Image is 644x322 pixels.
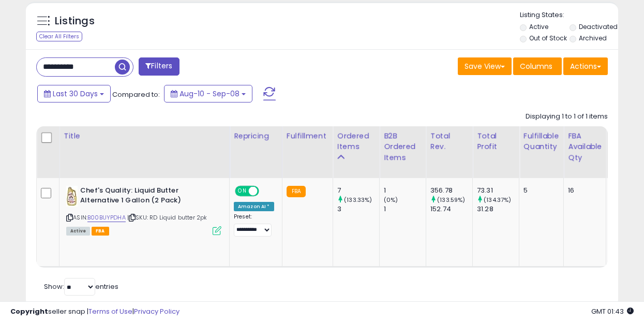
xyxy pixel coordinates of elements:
div: Total Rev. [430,130,468,152]
div: Total Profit [477,130,515,152]
div: Clear All Filters [36,32,82,41]
div: 1 [384,204,426,214]
span: 2025-10-9 01:43 GMT [591,306,634,316]
label: Active [529,22,548,31]
div: 7 [337,186,379,195]
label: Deactivated [579,22,618,31]
div: 152.74 [430,204,472,214]
label: Archived [579,34,607,42]
span: Columns [520,61,552,71]
small: (0%) [384,196,398,204]
span: Last 30 Days [53,89,98,99]
div: Displaying 1 to 1 of 1 items [526,112,608,122]
label: Out of Stock [529,34,567,42]
div: Amazon AI * [234,202,274,211]
span: FBA [92,227,109,236]
div: 1 [384,186,426,195]
strong: Copyright [10,306,48,316]
div: 16 [568,186,598,195]
button: Aug-10 - Sep-08 [164,85,252,103]
span: Show: entries [44,282,118,291]
small: (133.59%) [437,196,465,204]
a: B00BUYPDHA [87,213,126,222]
small: (134.37%) [484,196,511,204]
div: 3 [337,204,379,214]
p: Listing States: [520,10,618,20]
div: ASIN: [66,186,221,234]
div: FBA Available Qty [568,130,602,163]
button: Actions [563,57,608,75]
div: 73.31 [477,186,519,195]
span: Aug-10 - Sep-08 [179,89,239,99]
div: seller snap | | [10,307,179,317]
small: (133.33%) [344,196,372,204]
div: 31.28 [477,204,519,214]
a: Terms of Use [88,306,132,316]
div: Title [64,130,225,141]
span: OFF [258,187,274,196]
div: Fulfillable Quantity [523,130,559,152]
small: FBA [287,186,306,197]
img: 41pcgGUHJNL._SL40_.jpg [66,186,78,207]
span: Compared to: [112,90,160,99]
button: Columns [513,57,562,75]
div: Repricing [234,130,278,141]
b: Chef's Quality: Liquid Butter Alternative 1 Gallon (2 Pack) [80,186,206,208]
div: Ordered Items [337,130,375,152]
div: 5 [523,186,556,195]
button: Last 30 Days [37,85,111,103]
div: Preset: [234,213,274,237]
button: Save View [458,57,512,75]
button: Filters [139,57,179,76]
a: Privacy Policy [134,306,179,316]
div: Fulfillment [287,130,328,141]
span: | SKU: RD Liquid butter 2pk [127,213,207,222]
h5: Listings [55,14,95,28]
span: ON [236,187,249,196]
div: B2B Ordered Items [384,130,422,163]
span: All listings currently available for purchase on Amazon [66,227,90,236]
div: 356.78 [430,186,472,195]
